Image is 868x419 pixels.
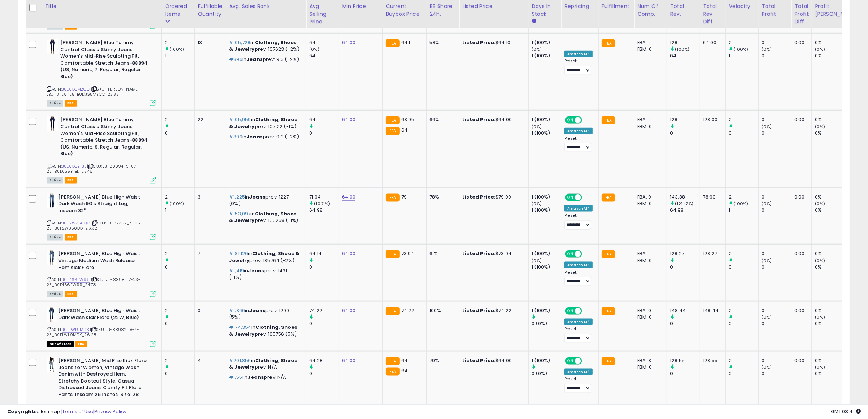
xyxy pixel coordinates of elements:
[729,3,755,10] div: Velocity
[62,86,90,92] a: B0DJG5MZCC
[637,116,661,123] div: FBA: 1
[581,358,593,364] span: OFF
[703,39,720,46] div: 64.00
[462,193,495,200] b: Listed Price:
[309,264,339,270] div: 0
[229,267,244,274] span: #1,419
[532,264,561,270] div: 1 (100%)
[815,364,825,370] small: (0%)
[815,314,825,320] small: (0%)
[815,124,825,130] small: (0%)
[462,307,495,314] b: Listed Price:
[703,307,720,314] div: 148.44
[532,320,561,327] div: 0 (0%)
[703,116,720,123] div: 128.00
[58,307,147,323] b: [PERSON_NAME] Blue High Waist Dark Wash Kick Flare (22W, Blue)
[309,39,339,46] div: 64
[229,268,300,281] p: in prev: 1431 (-1%)
[386,39,399,47] small: FBA
[47,116,58,131] img: 31BHkS9DX7L._SL40_.jpg
[47,250,57,265] img: 31Yme1zTIPL._SL40_.jpg
[675,201,693,207] small: (121.42%)
[815,194,861,200] div: 0%
[815,264,861,270] div: 0%
[62,408,93,415] a: Terms of Use
[165,320,194,327] div: 0
[670,370,700,377] div: 0
[229,194,300,207] p: in prev: 1227 (0%)
[47,177,63,184] span: All listings currently available for purchase on Amazon
[198,3,223,18] div: Fulfillable Quantity
[47,234,63,241] span: All listings currently available for purchase on Amazon
[401,193,407,200] span: 79
[733,46,748,52] small: (100%)
[762,370,791,377] div: 0
[401,357,408,364] span: 64
[229,193,245,200] span: #1,225
[815,307,861,314] div: 0%
[532,3,558,18] div: Days In Stock
[703,3,723,26] div: Total Rev. Diff.
[198,116,220,123] div: 22
[564,213,593,230] div: Preset:
[386,127,399,135] small: FBA
[762,53,791,59] div: 0
[229,39,297,53] span: Clothing, Shoes & Jewelry
[532,46,542,52] small: (0%)
[401,39,410,46] span: 64.1
[703,250,720,257] div: 128.27
[229,116,297,130] span: Clothing, Shoes & Jewelry
[47,357,57,372] img: 31JFUgI5VmL._SL40_.jpg
[670,3,697,18] div: Total Rev.
[94,408,126,415] a: Privacy Policy
[65,100,77,107] span: FBA
[65,177,77,184] span: FBA
[429,194,454,200] div: 78%
[386,368,399,376] small: FBA
[229,133,242,140] span: #899
[47,86,141,97] span: | SKU: [PERSON_NAME]-JB0_3-28-25_B0DJG5MZCC_23.33
[246,56,263,63] span: Jeans
[532,124,542,130] small: (0%)
[47,341,74,347] span: All listings that are currently out of stock and unavailable for purchase on Amazon
[602,250,615,258] small: FBA
[670,53,700,59] div: 64
[637,307,661,314] div: FBA: 0
[762,130,791,137] div: 0
[47,100,63,107] span: All listings currently available for purchase on Amazon
[733,201,748,207] small: (100%)
[729,116,758,123] div: 2
[462,39,495,46] b: Listed Price:
[566,358,575,364] span: ON
[170,201,184,207] small: (100%)
[815,3,858,18] div: Profit [PERSON_NAME]
[229,357,300,370] p: in prev: N/A
[62,277,90,283] a: B0F466FW99
[670,130,700,137] div: 0
[729,320,758,327] div: 0
[229,56,300,63] p: in prev: 913 (-2%)
[47,277,140,288] span: | SKU: JB-88981_7-23-25_B0F466FW99_24.78
[794,250,806,257] div: 0.00
[794,194,806,200] div: 0.00
[229,324,300,337] p: in prev: 165756 (5%)
[532,53,561,59] div: 1 (100%)
[815,357,861,364] div: 0%
[762,314,772,320] small: (0%)
[45,3,159,10] div: Title
[309,116,339,123] div: 64
[762,264,791,270] div: 0
[342,3,379,10] div: Min Price
[670,357,700,364] div: 128.55
[229,116,300,130] p: in prev: 107122 (-1%)
[60,39,149,82] b: [PERSON_NAME] Blue Tummy Control Classic Skinny Jeans Women's Mid-Rise Sculpting Fit, Comfortable...
[670,194,700,200] div: 143.88
[566,117,575,123] span: ON
[229,56,242,63] span: #896
[229,134,300,140] p: in prev: 913 (-2%)
[729,53,758,59] div: 1
[670,307,700,314] div: 148.44
[794,39,806,46] div: 0.00
[165,307,194,314] div: 2
[229,250,299,264] span: Clothing, Shoes & Jewelry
